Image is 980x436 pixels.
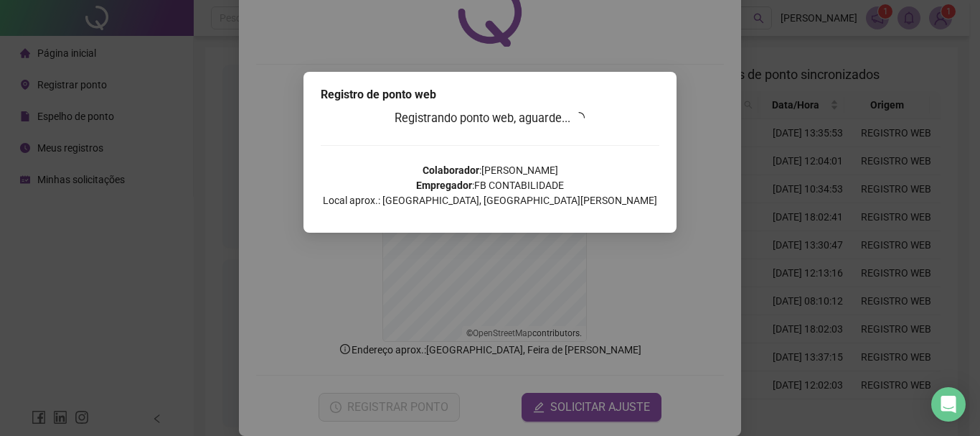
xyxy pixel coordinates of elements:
[321,86,659,103] div: Registro de ponto web
[416,180,472,191] strong: Empregador
[571,110,587,126] span: loading
[931,387,966,422] div: Open Intercom Messenger
[423,164,479,176] strong: Colaborador
[321,109,659,128] h3: Registrando ponto web, aguarde...
[321,163,659,208] p: : [PERSON_NAME] : FB CONTABILIDADE Local aprox.: [GEOGRAPHIC_DATA], [GEOGRAPHIC_DATA][PERSON_NAME]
